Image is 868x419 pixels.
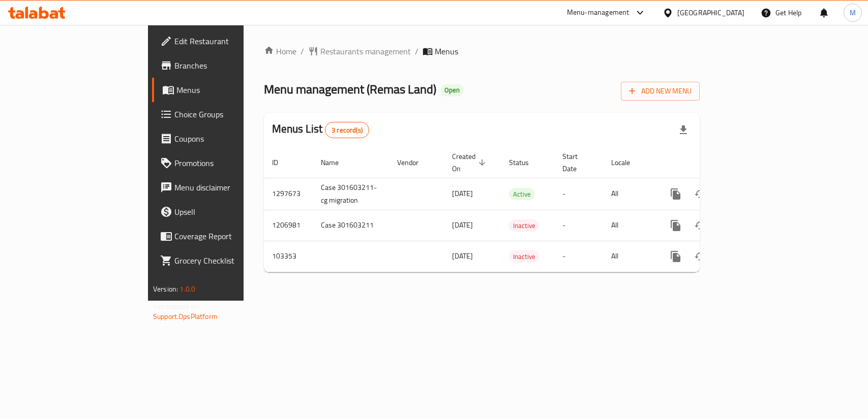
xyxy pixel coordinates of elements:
[179,282,195,296] span: 1.0.0
[452,150,489,175] span: Created On
[850,7,856,18] span: M
[397,156,432,169] span: Vendor
[688,182,712,206] button: Change Status
[264,78,436,101] span: Menu management ( Remas Land )
[567,7,630,19] div: Menu-management
[174,59,285,72] span: Branches
[688,213,712,238] button: Change Status
[152,175,293,200] a: Menu disclaimer
[174,254,285,267] span: Grocery Checklist
[308,45,411,57] a: Restaurants management
[264,147,769,272] table: enhanced table
[554,241,603,272] td: -
[152,151,293,175] a: Promotions
[313,178,389,210] td: Case 301603211-cg migration
[176,84,285,96] span: Menus
[509,250,540,263] div: Inactive
[677,7,744,18] div: [GEOGRAPHIC_DATA]
[509,220,540,232] span: Inactive
[629,85,692,98] span: Add New Menu
[415,45,418,57] li: /
[153,282,178,296] span: Version:
[554,210,603,241] td: -
[152,29,293,53] a: Edit Restaurant
[655,147,769,178] th: Actions
[509,156,542,169] span: Status
[509,219,540,232] div: Inactive
[603,210,655,241] td: All
[174,35,285,47] span: Edit Restaurant
[603,241,655,272] td: All
[153,300,200,313] span: Get support on:
[174,230,285,242] span: Coverage Report
[174,157,285,169] span: Promotions
[152,102,293,126] a: Choice Groups
[621,82,700,101] button: Add New Menu
[153,310,218,323] a: Support.OpsPlatform
[440,84,464,96] div: Open
[664,244,688,269] button: more
[509,251,540,263] span: Inactive
[272,121,369,138] h2: Menus List
[611,156,643,169] span: Locale
[320,45,411,57] span: Restaurants management
[325,122,369,138] div: Total records count
[152,126,293,151] a: Coupons
[562,150,591,175] span: Start Date
[264,45,700,57] nav: breadcrumb
[272,156,291,169] span: ID
[452,249,473,263] span: [DATE]
[554,178,603,210] td: -
[321,156,352,169] span: Name
[664,182,688,206] button: more
[174,133,285,145] span: Coupons
[509,188,535,200] span: Active
[174,181,285,194] span: Menu disclaimer
[174,206,285,218] span: Upsell
[671,118,696,142] div: Export file
[313,210,389,241] td: Case 301603211
[440,86,464,94] span: Open
[452,218,473,232] span: [DATE]
[152,200,293,224] a: Upsell
[301,45,304,57] li: /
[509,188,535,200] div: Active
[664,213,688,238] button: more
[435,45,458,57] span: Menus
[152,53,293,78] a: Branches
[152,224,293,248] a: Coverage Report
[603,178,655,210] td: All
[688,244,712,269] button: Change Status
[325,125,369,135] span: 3 record(s)
[152,248,293,273] a: Grocery Checklist
[452,187,473,200] span: [DATE]
[152,78,293,102] a: Menus
[174,108,285,120] span: Choice Groups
